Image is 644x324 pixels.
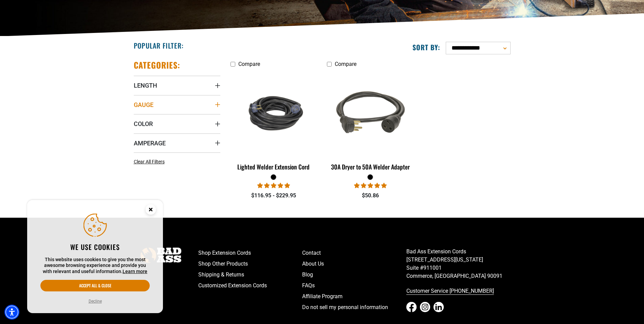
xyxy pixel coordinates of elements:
[40,257,150,275] p: This website uses cookies to give you the most awesome browsing experience and provide you with r...
[412,43,440,52] label: Sort by:
[134,76,220,95] summary: Length
[406,286,511,296] a: call 833-674-1699
[134,158,167,165] a: Clear All Filters
[87,298,104,305] button: Decline
[134,133,220,152] summary: Amperage
[134,120,153,128] span: Color
[123,269,147,274] a: This website uses cookies to give you the most awesome browsing experience and provide you with r...
[327,192,413,200] div: $50.86
[257,182,290,189] span: 5.00 stars
[40,280,150,291] button: Accept all & close
[302,302,406,313] a: Do not sell my personal information
[302,258,406,269] a: About Us
[328,74,413,152] img: black
[40,242,150,251] h2: We use cookies
[420,302,430,312] a: Instagram - open in a new tab
[327,164,413,170] div: 30A Dryer to 50A Welder Adapter
[406,248,511,280] p: Bad Ass Extension Cords [STREET_ADDRESS][US_STATE] Suite #911001 Commerce, [GEOGRAPHIC_DATA] 90091
[231,71,317,174] a: black Lighted Welder Extension Cord
[134,82,157,89] span: Length
[335,61,356,67] span: Compare
[134,41,184,50] h2: Popular Filter:
[198,269,302,280] a: Shipping & Returns
[302,269,406,280] a: Blog
[302,248,406,258] a: Contact
[302,291,406,302] a: Affiliate Program
[231,164,317,170] div: Lighted Welder Extension Cord
[231,192,317,200] div: $116.95 - $229.95
[134,114,220,133] summary: Color
[198,280,302,291] a: Customized Extension Cords
[238,61,260,67] span: Compare
[134,60,181,70] h2: Categories:
[134,159,165,164] span: Clear All Filters
[354,182,387,189] span: 5.00 stars
[198,248,302,258] a: Shop Extension Cords
[434,302,444,312] a: LinkedIn - open in a new tab
[134,95,220,114] summary: Gauge
[231,87,316,139] img: black
[406,302,417,312] a: Facebook - open in a new tab
[134,139,166,147] span: Amperage
[139,200,163,221] button: Close this option
[134,101,153,109] span: Gauge
[302,280,406,291] a: FAQs
[327,71,413,174] a: black 30A Dryer to 50A Welder Adapter
[4,305,19,320] div: Accessibility Menu
[198,258,302,269] a: Shop Other Products
[27,200,163,313] aside: Cookie Consent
